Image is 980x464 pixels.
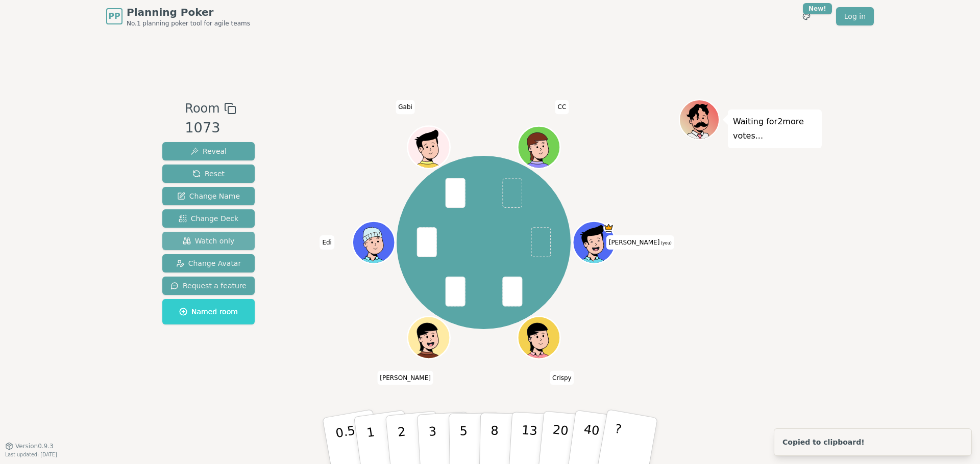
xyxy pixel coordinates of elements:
[574,223,614,262] button: Click to change your avatar
[396,100,415,114] span: Click to change your name
[162,187,255,205] button: Change Name
[170,281,247,291] span: Request a feature
[162,299,255,324] button: Named room
[176,258,241,268] span: Change Avatar
[179,213,238,224] span: Change Deck
[320,235,334,250] span: Click to change your name
[555,100,569,114] span: Click to change your name
[803,3,832,14] div: New!
[377,370,433,385] span: Click to change your name
[185,118,236,139] div: 1073
[127,5,250,19] span: Planning Poker
[782,437,865,447] div: Copied to clipboard!
[108,10,120,22] span: PP
[836,7,874,25] a: Log in
[185,99,219,118] span: Room
[177,191,240,201] span: Change Name
[162,165,255,183] button: Reset
[179,307,238,317] span: Named room
[162,209,255,228] button: Change Deck
[550,370,574,385] span: Click to change your name
[192,169,225,179] span: Reset
[162,277,255,295] button: Request a feature
[606,235,674,250] span: Click to change your name
[603,223,614,233] span: Matt is the host
[5,442,54,450] button: Version0.9.3
[797,7,816,25] button: New!
[190,146,227,156] span: Reveal
[127,19,250,28] span: No.1 planning poker tool for agile teams
[106,5,250,28] a: PPPlanning PokerNo.1 planning poker tool for agile teams
[659,241,672,245] span: (you)
[5,452,57,457] span: Last updated: [DATE]
[15,442,54,450] span: Version 0.9.3
[162,254,255,272] button: Change Avatar
[162,232,255,250] button: Watch only
[183,236,235,246] span: Watch only
[733,115,817,143] p: Waiting for 2 more votes...
[162,142,255,160] button: Reveal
